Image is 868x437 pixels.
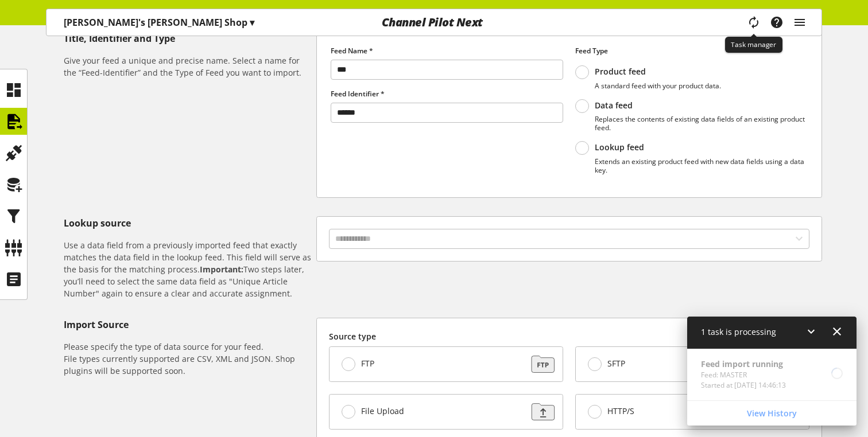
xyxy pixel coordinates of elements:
[607,406,634,416] span: HTTP/S
[331,89,385,99] span: Feed Identifier *
[64,341,312,377] h6: Please specify the type of data source for your feed. File types currently supported are CSV, XML...
[607,358,625,369] span: SFTP
[64,216,312,230] h5: Lookup source
[595,67,721,77] p: Product feed
[701,326,776,337] span: 1 task is processing
[747,407,797,419] span: View History
[520,400,560,423] img: f3ac9b204b95d45582cf21fad1a323cf.svg
[595,115,808,132] p: Replaces the contents of existing data fields of an existing product feed.
[595,100,808,111] p: Data feed
[64,54,312,79] h6: Give your feed a unique and precise name. Select a name for the “Feed-Identifier” and the Type of...
[520,353,560,376] img: 88a670171dbbdb973a11352c4ab52784.svg
[361,358,374,369] span: FTP
[595,157,808,174] p: Extends an existing product feed with new data fields using a data key.
[64,239,312,299] h6: Use a data field from a previously imported feed that exactly matches the data field in the looku...
[361,406,404,416] span: File Upload
[64,32,312,45] h5: Title, Identifier and Type
[64,15,254,29] p: [PERSON_NAME]'s [PERSON_NAME] Shop
[200,264,243,275] b: Important:
[331,46,373,56] span: Feed Name *
[329,330,809,342] label: Source type
[595,81,721,90] p: A standard feed with your product data.
[725,37,782,53] div: Task manager
[595,142,808,153] p: Lookup feed
[575,46,808,56] label: Feed Type
[64,318,312,331] h5: Import Source
[689,403,854,423] a: View History
[46,9,822,36] nav: main navigation
[250,16,254,29] span: ▾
